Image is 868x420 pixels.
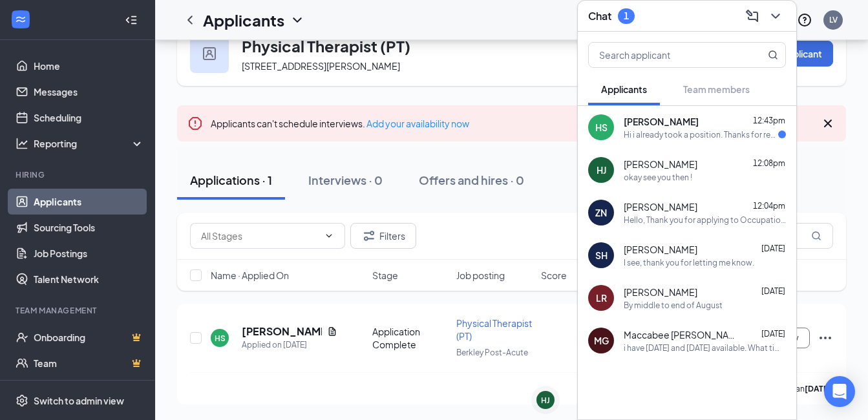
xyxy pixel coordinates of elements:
[541,269,567,282] span: Score
[34,189,144,215] a: Applicants
[34,240,144,266] a: Job Postings
[34,137,145,150] div: Reporting
[820,116,836,131] svg: Cross
[589,43,742,67] input: Search applicant
[34,53,144,79] a: Home
[761,329,785,339] span: [DATE]
[366,118,469,129] a: Add your availability now
[16,137,28,150] svg: Analysis
[34,215,144,240] a: Sourcing Tools
[242,339,337,352] div: Applied on [DATE]
[16,394,28,407] svg: Settings
[753,201,785,211] span: 12:04pm
[588,9,611,23] h3: Chat
[34,394,124,407] div: Switch to admin view
[624,300,723,311] div: By middle to end of August
[456,269,505,282] span: Job posting
[324,231,334,241] svg: ChevronDown
[242,35,410,57] h3: Physical Therapist (PT)
[624,215,786,226] div: Hello, Thank you for applying to Occupational Therapist Assistant(OTA) at Berkley Post-Acute! We ...
[745,8,760,24] svg: ComposeMessage
[16,305,142,316] div: Team Management
[624,243,697,256] span: [PERSON_NAME]
[541,395,550,406] div: HJ
[829,14,838,25] div: LV
[753,158,785,168] span: 12:08pm
[818,330,833,346] svg: Ellipses
[624,328,740,341] span: Maccabee [PERSON_NAME]
[201,229,319,243] input: All Stages
[624,342,786,353] div: i have [DATE] and [DATE] available. What time works best for you?
[811,231,821,241] svg: MagnifyingGlass
[125,14,138,26] svg: Collapse
[594,334,609,347] div: MG
[34,105,144,131] a: Scheduling
[290,12,305,28] svg: ChevronDown
[211,269,289,282] span: Name · Applied On
[624,172,692,183] div: okay see you then !
[624,115,699,128] span: [PERSON_NAME]
[34,266,144,292] a: Talent Network
[753,116,785,125] span: 12:43pm
[34,350,144,376] a: TeamCrown
[624,158,697,171] span: [PERSON_NAME]
[683,83,750,95] span: Team members
[308,172,383,188] div: Interviews · 0
[596,291,607,304] div: LR
[34,376,144,402] a: DocumentsCrown
[16,169,142,180] div: Hiring
[624,286,697,299] span: [PERSON_NAME]
[361,228,377,244] svg: Filter
[203,47,216,60] img: user icon
[456,348,528,357] span: Berkley Post-Acute
[768,8,783,24] svg: ChevronDown
[34,79,144,105] a: Messages
[456,317,532,342] span: Physical Therapist (PT)
[624,129,778,140] div: Hi i already took a position. Thanks for reaching out
[187,116,203,131] svg: Error
[34,324,144,350] a: OnboardingCrown
[768,50,778,60] svg: MagnifyingGlass
[190,172,272,188] div: Applications · 1
[624,10,629,21] div: 1
[595,206,607,219] div: ZN
[14,13,27,26] svg: WorkstreamLogo
[805,384,831,394] b: [DATE]
[797,12,812,28] svg: QuestionInfo
[372,269,398,282] span: Stage
[601,83,647,95] span: Applicants
[182,12,198,28] svg: ChevronLeft
[624,257,754,268] div: I see, thank you for letting me know.
[742,6,763,26] button: ComposeMessage
[350,223,416,249] button: Filter Filters
[242,324,322,339] h5: [PERSON_NAME]
[595,121,608,134] div: HS
[215,333,226,344] div: HS
[824,376,855,407] div: Open Intercom Messenger
[595,249,608,262] div: SH
[624,200,697,213] span: [PERSON_NAME]
[211,118,469,129] span: Applicants can't schedule interviews.
[203,9,284,31] h1: Applicants
[419,172,524,188] div: Offers and hires · 0
[242,60,400,72] span: [STREET_ADDRESS][PERSON_NAME]
[372,325,449,351] div: Application Complete
[597,163,606,176] div: HJ
[765,6,786,26] button: ChevronDown
[761,244,785,253] span: [DATE]
[327,326,337,337] svg: Document
[761,286,785,296] span: [DATE]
